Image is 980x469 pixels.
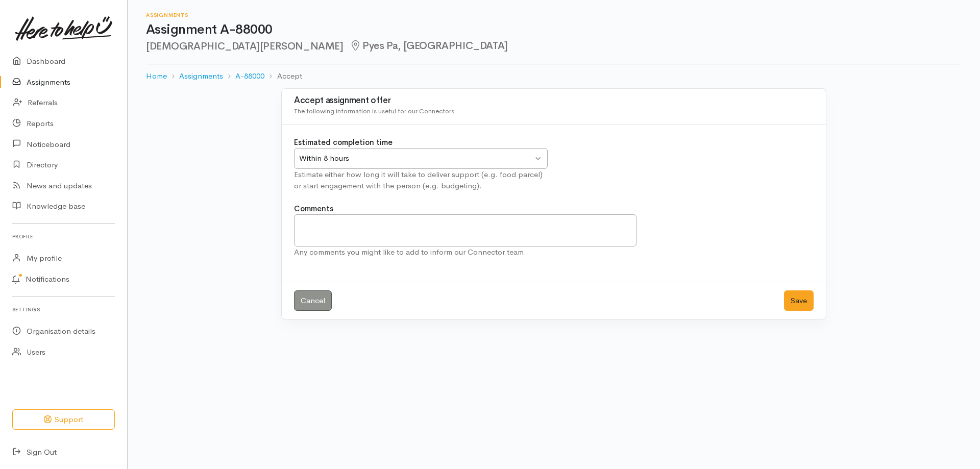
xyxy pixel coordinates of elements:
[294,290,332,311] a: Cancel
[146,70,167,82] a: Home
[235,70,264,82] a: A-88000
[294,96,814,106] h3: Accept assignment offer
[12,409,115,430] button: Support
[146,40,962,52] h2: [DEMOGRAPHIC_DATA][PERSON_NAME]
[146,12,962,18] h6: Assignments
[179,70,223,82] a: Assignments
[294,137,393,149] label: Estimated completion time
[294,169,548,192] div: Estimate either how long it will take to deliver support (e.g. food parcel) or start engagement w...
[784,290,814,311] button: Save
[264,70,302,82] li: Accept
[294,246,636,258] div: Any comments you might like to add to inform our Connector team.
[12,303,115,316] h6: Settings
[350,39,508,52] span: Pyes Pa, [GEOGRAPHIC_DATA]
[294,107,454,115] span: The following information is useful for our Connectors
[294,203,333,215] label: Comments
[146,64,962,88] nav: breadcrumb
[12,230,115,243] h6: Profile
[146,22,962,37] h1: Assignment A-88000
[299,153,533,164] div: Within 8 hours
